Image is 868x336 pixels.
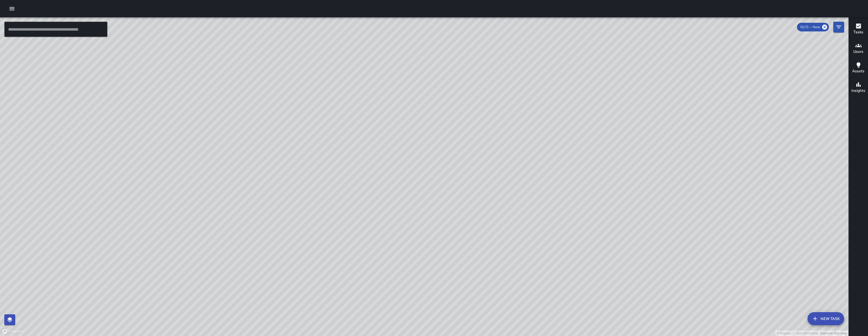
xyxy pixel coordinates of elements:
h6: Assets [852,68,864,74]
button: Tasks [849,20,868,39]
h6: Tasks [853,29,863,35]
button: Insights [849,78,868,98]
span: 10/13 — Now [797,24,823,30]
button: Users [849,39,868,59]
button: Filters [833,22,844,33]
h6: Insights [851,88,865,94]
button: New Task [808,312,844,325]
h6: Users [853,49,863,55]
div: 10/13 — Now [797,23,829,31]
button: Assets [849,59,868,78]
